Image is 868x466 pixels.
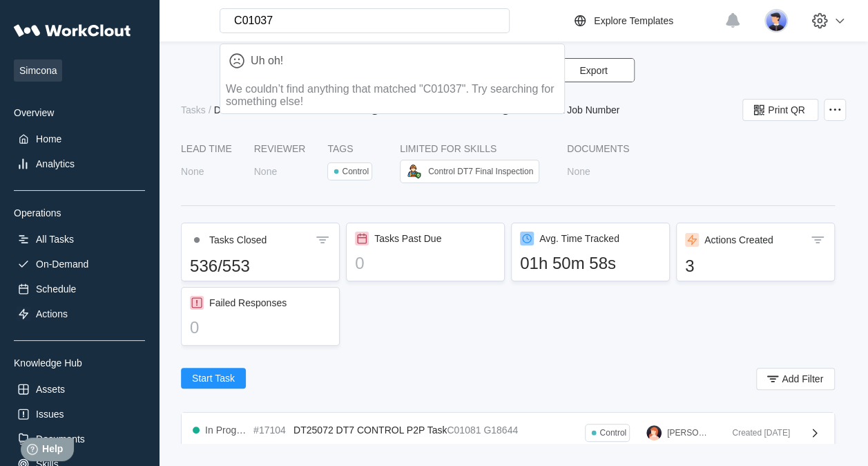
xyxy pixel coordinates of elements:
div: Analytics [36,158,75,169]
div: Tasks Past Due [374,233,441,244]
div: Control DT7 Final Inspection [428,167,533,176]
div: All Tasks [36,234,74,245]
div: 01h 50m 58s [520,254,661,273]
div: 0 [355,254,496,273]
a: Schedule [14,279,145,299]
div: Assets [36,384,65,395]
div: Created [DATE] [721,428,790,438]
div: Explore Templates [594,15,673,26]
a: All Tasks [14,230,145,249]
button: Export [554,59,634,82]
div: In Progress [205,425,248,436]
div: Control [599,428,626,438]
div: Operations [14,207,145,218]
a: Assets [14,380,145,399]
div: We couldn’t find anything that matched "C01037". Try searching for something else! [226,83,559,108]
div: Reviewer [254,143,306,154]
span: Add Filter [782,374,823,384]
div: On-Demand [36,259,88,270]
button: Print QR [742,99,818,121]
a: Documents [14,429,145,449]
a: Issues [14,404,145,424]
div: 3 [685,257,826,276]
a: Tasks [181,104,209,115]
div: Documents [567,143,629,154]
a: Analytics [14,154,145,174]
div: Schedule [36,283,76,295]
div: Failed Responses [209,297,287,308]
a: On-Demand [14,254,145,274]
div: Actions [36,308,68,319]
div: None [567,166,590,177]
img: user-2.png [646,425,662,440]
div: Uh oh! [251,55,283,67]
button: Start Task [181,368,246,389]
div: 536/553 [190,257,331,276]
div: None [254,166,277,177]
span: Simcona [14,59,62,82]
mark: C01081 [447,425,481,436]
div: Home [36,133,61,145]
a: Home [14,129,145,149]
div: Actions Created [704,234,773,245]
span: Export [579,66,607,75]
a: Explore Templates [572,12,717,29]
div: Overview [14,107,145,118]
div: LIMITED FOR SKILLS [400,143,545,154]
div: Knowledge Hub [14,357,145,369]
span: DT25072 DT7 CONTROL P2P Task [293,425,447,436]
div: None [181,166,204,177]
input: Search WorkClout [220,8,510,33]
a: Actions [14,304,145,324]
span: Print QR [768,105,805,115]
div: 0 [190,318,331,337]
div: Avg. Time Tracked [539,233,619,244]
div: Issues [36,409,64,420]
span: Start Task [192,373,235,383]
div: Tasks Closed [209,234,267,245]
div: / [209,104,211,115]
mark: G18644 [483,425,518,436]
button: Add Filter [756,368,835,390]
a: In Progress#17104DT25072 DT7 CONTROL P2P TaskC01081G18644Control[PERSON_NAME]Created [DATE] [182,413,834,454]
div: Control [342,167,369,176]
div: LEAD TIME [181,143,232,154]
div: #17104 [253,425,288,436]
img: user-5.png [764,9,788,32]
div: Tags [327,143,378,154]
img: quality-control.png [406,163,423,180]
div: Tasks [181,104,206,115]
div: DT25072 DT7 CONTROL P2P Task @ Control Unit Serial Number @ Control Unit Job Number [214,104,620,115]
div: [PERSON_NAME] [667,428,710,438]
